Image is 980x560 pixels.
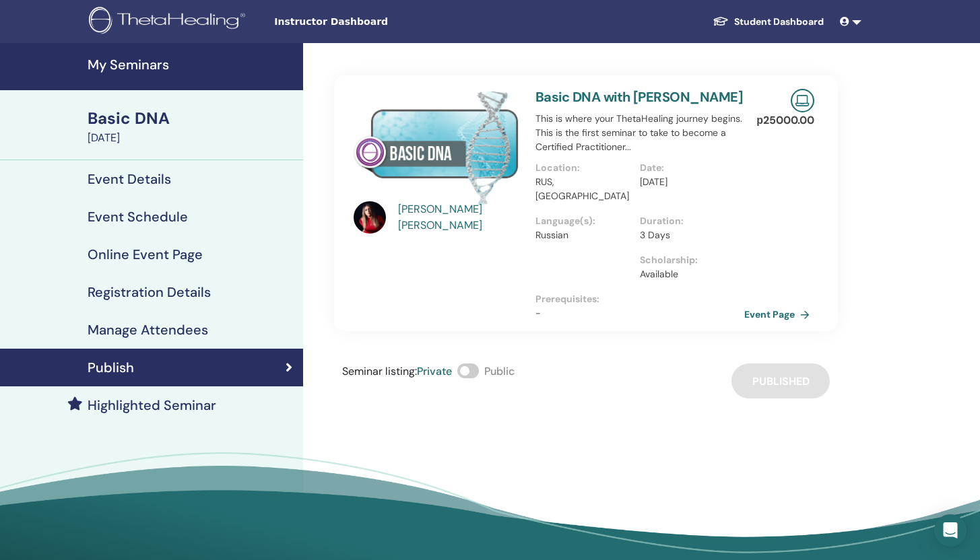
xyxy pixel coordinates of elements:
h4: Online Event Page [88,246,203,262]
p: Date : [640,161,736,175]
p: Language(s) : [535,214,632,228]
img: default.jpg [354,201,386,234]
p: Russian [535,228,632,242]
p: RUS, [GEOGRAPHIC_DATA] [535,175,632,203]
p: Duration : [640,214,736,228]
h4: Event Details [88,171,171,187]
h4: Publish [88,359,134,376]
p: Available [640,267,736,281]
h4: Event Schedule [88,209,188,225]
a: Basic DNA[DATE] [79,107,303,146]
p: 3 Days [640,228,736,242]
span: Private [417,364,452,378]
div: Basic DNA [88,107,295,130]
img: Live Online Seminar [791,89,814,112]
img: Basic DNA [354,89,519,205]
div: [DATE] [88,130,295,146]
a: [PERSON_NAME] [PERSON_NAME] [398,201,523,234]
h4: Manage Attendees [88,322,208,338]
h4: My Seminars [88,57,295,73]
h4: Registration Details [88,284,211,300]
h4: Highlighted Seminar [88,397,216,413]
div: Open Intercom Messenger [934,514,967,547]
p: р 25000.00 [756,112,814,129]
a: Event Page [744,304,815,324]
span: Instructor Dashboard [274,15,476,29]
span: Public [484,364,515,378]
p: Scholarship : [640,253,736,267]
p: Location : [535,161,632,175]
p: - [535,306,744,320]
p: [DATE] [640,175,736,189]
span: Seminar listing : [342,364,417,378]
a: Basic DNA with [PERSON_NAME] [535,88,743,106]
img: logo.png [89,7,250,37]
a: Student Dashboard [702,9,835,34]
p: This is where your ThetaHealing journey begins. This is the first seminar to take to become a Cer... [535,112,744,154]
p: Prerequisites : [535,292,744,306]
img: graduation-cap-white.svg [713,15,729,27]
